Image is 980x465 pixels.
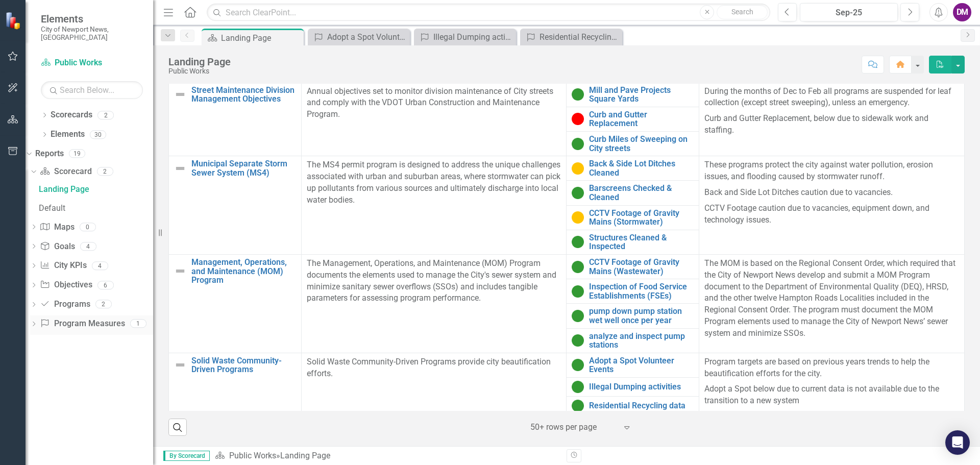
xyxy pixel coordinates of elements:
a: Maps [40,222,74,233]
a: Scorecards [51,109,92,121]
td: Double-Click to Edit Right Click for Context Menu [567,82,699,107]
td: Double-Click to Edit Right Click for Context Menu [567,304,699,328]
button: Sep-25 [800,3,898,21]
small: City of Newport News, [GEOGRAPHIC_DATA] [41,25,143,42]
div: 4 [92,261,108,270]
div: 4 [80,242,96,251]
span: Elements [41,13,143,25]
span: Annual objectives set to monitor division maintenance of City streets and comply with the VDOT Ur... [307,86,553,119]
img: On Target [572,359,584,371]
a: Barscreens Checked & Cleaned [589,184,694,202]
td: Double-Click to Edit Right Click for Context Menu [567,353,699,377]
a: Municipal Separate Storm Sewer System (MS4) [191,159,296,177]
a: Residential Recycling data [589,401,694,410]
td: Double-Click to Edit Right Click for Context Menu [567,328,699,353]
a: Public Works [41,57,143,69]
div: 2 [95,300,112,309]
p: Solid Waste Community-Driven Programs provide city beautification efforts. [307,356,561,380]
td: Double-Click to Edit Right Click for Context Menu [567,156,699,181]
a: Street Maintenance Division Management Objectives [191,86,296,104]
td: Double-Click to Edit [699,82,965,156]
a: pump down pump station wet well once per year [589,307,694,325]
div: Residential Recycling data [540,31,620,43]
img: Caution [572,162,584,175]
img: Below Target [572,113,584,125]
p: Back and Side Lot Ditches caution due to vacancies. [704,185,959,201]
img: On Target [572,400,584,412]
p: Curb and Gutter Replacement, below due to sidewalk work and staffing. [704,111,959,136]
div: Public Works [168,67,231,75]
input: Search Below... [41,81,143,99]
span: Search [731,8,753,16]
img: On Target [572,334,584,347]
img: On Target [572,261,584,273]
td: Double-Click to Edit Right Click for Context Menu [169,254,302,353]
td: Double-Click to Edit [699,156,965,255]
a: Illegal Dumping activities [416,31,513,43]
div: 30 [90,130,106,139]
a: Reports [35,148,64,160]
td: Double-Click to Edit Right Click for Context Menu [567,181,699,205]
img: On Target [572,88,584,101]
div: 6 [97,281,114,289]
a: Public Works [229,451,276,460]
a: Mill and Pave Projects Square Yards [589,86,694,104]
div: Landing Page [280,451,330,460]
div: Default [39,204,153,213]
p: During the months of Dec to Feb all programs are suspended for leaf collection (except street swe... [704,86,959,111]
a: Structures Cleaned & Inspected [589,233,694,251]
div: Landing Page [39,185,153,194]
a: CCTV Footage of Gravity Mains (Wastewater) [589,258,694,276]
td: Double-Click to Edit Right Click for Context Menu [567,396,699,415]
td: Double-Click to Edit Right Click for Context Menu [567,279,699,304]
td: Double-Click to Edit [699,254,965,353]
a: City KPIs [40,260,86,272]
a: Elements [51,129,85,140]
img: On Target [572,310,584,322]
p: Adopt a Spot below due to current data is not available due to the transition to a new system [704,381,959,407]
a: Curb Miles of Sweeping on City streets [589,135,694,153]
a: Management, Operations, and Maintenance (MOM) Program [191,258,296,285]
div: 2 [97,111,114,119]
a: Default [36,200,153,216]
td: Double-Click to Edit Right Click for Context Menu [567,254,699,279]
p: These programs protect the city against water pollution, erosion issues, and flooding caused by s... [704,159,959,185]
td: Double-Click to Edit [699,353,965,415]
p: The MOM is based on the Regional Consent Order, which required that the City of Newport News deve... [704,258,959,339]
img: On Target [572,138,584,150]
div: Landing Page [221,32,301,44]
div: Adopt a Spot Volunteer Events [327,31,407,43]
td: Double-Click to Edit Right Click for Context Menu [169,156,302,255]
a: Solid Waste Community-Driven Programs [191,356,296,374]
a: Adopt a Spot Volunteer Events [310,31,407,43]
div: 19 [69,150,85,158]
a: analyze and inspect pump stations [589,332,694,350]
a: Goals [40,241,75,253]
a: CCTV Footage of Gravity Mains (Stormwater) [589,209,694,227]
a: Illegal Dumping activities [589,382,694,391]
div: Open Intercom Messenger [945,430,970,455]
td: Double-Click to Edit Right Click for Context Menu [169,82,302,156]
a: Residential Recycling data [523,31,620,43]
div: 2 [97,167,113,176]
div: Landing Page [168,56,231,67]
a: Scorecard [40,166,91,178]
p: Program targets are based on previous years trends to help the beautification efforts for the city. [704,356,959,382]
input: Search ClearPoint... [207,4,770,21]
div: Illegal Dumping activities [433,31,513,43]
div: 1 [130,320,146,328]
a: Landing Page [36,181,153,198]
button: DM [953,3,971,21]
a: Programs [40,299,90,310]
td: Double-Click to Edit Right Click for Context Menu [567,205,699,230]
img: On Target [572,236,584,248]
img: Caution [572,211,584,224]
img: Not Defined [174,359,186,371]
a: Inspection of Food Service Establishments (FSEs) [589,282,694,300]
a: Curb and Gutter Replacement [589,110,694,128]
img: ClearPoint Strategy [5,11,23,29]
span: The Management, Operations, and Maintenance (MOM) Program documents the elements used to manage t... [307,258,556,303]
a: Objectives [40,279,92,291]
div: » [215,450,559,462]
